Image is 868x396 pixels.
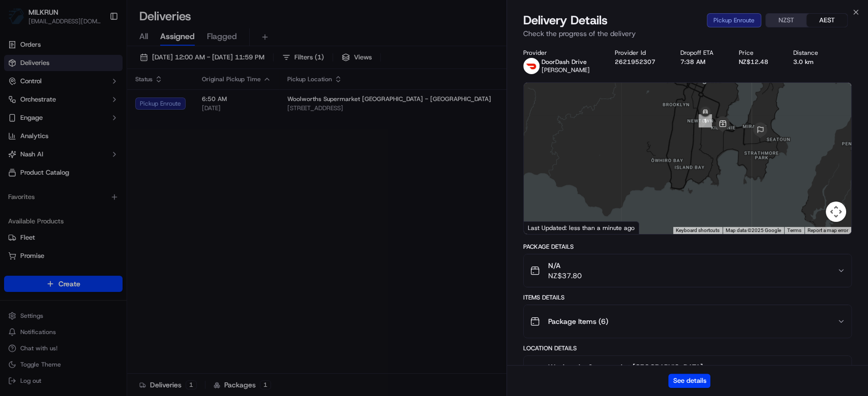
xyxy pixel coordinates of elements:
div: 3.0 km [793,58,827,66]
div: 1 [699,114,712,127]
button: AEST [806,14,847,27]
a: Open this area in Google Maps (opens a new window) [526,221,560,234]
button: 2621952307 [615,58,655,66]
span: Map data ©2025 Google [726,227,781,233]
div: Provider Id [615,49,664,57]
button: Map camera controls [826,202,846,222]
img: Google [526,221,560,234]
div: Location Details [523,344,852,352]
div: Package Details [523,243,852,251]
span: NZ$37.80 [548,271,582,281]
img: doordash_logo_v2.png [523,58,540,74]
div: 7:38 AM [680,58,722,66]
span: Package Items ( 6 ) [548,316,608,326]
div: Last Updated: less than a minute ago [524,221,639,234]
div: NZ$12.48 [738,58,776,66]
button: Keyboard shortcuts [676,227,720,234]
div: Provider [523,49,598,57]
div: Price [738,49,776,57]
button: N/ANZ$37.80 [524,254,851,287]
span: Woolworths Supermarket [GEOGRAPHIC_DATA] - [GEOGRAPHIC_DATA] Store Manager [548,362,767,382]
div: Distance [793,49,827,57]
span: Delivery Details [523,12,608,28]
div: Dropoff ETA [680,49,722,57]
p: Check the progress of the delivery [523,28,852,39]
a: Report a map error [807,227,848,233]
button: See details [668,374,710,388]
div: Items Details [523,293,852,302]
span: N/A [548,260,582,271]
p: DoorDash Drive [542,58,590,66]
a: Terms (opens in new tab) [787,227,801,233]
span: [PERSON_NAME] [542,66,590,74]
button: NZST [766,14,806,27]
button: Package Items (6) [524,305,851,338]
